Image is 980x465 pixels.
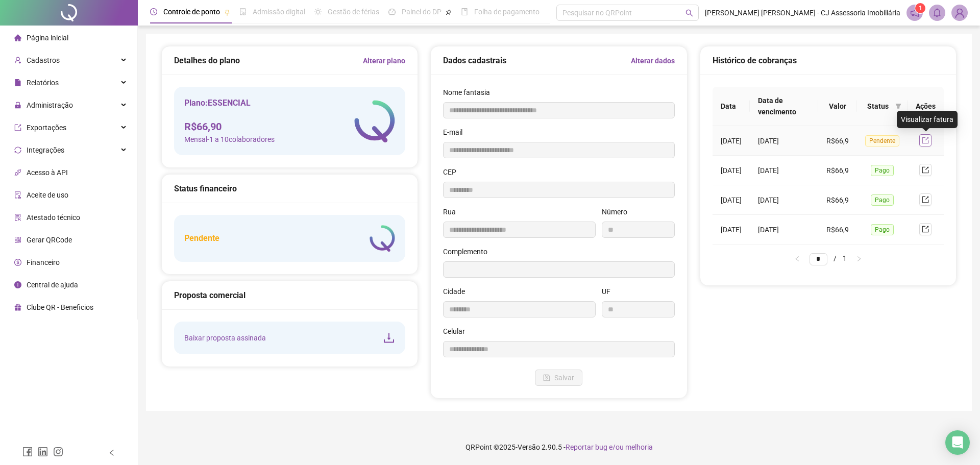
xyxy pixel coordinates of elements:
span: Pendente [865,135,899,146]
label: Nome fantasia [443,87,497,98]
span: Cadastros [27,56,60,64]
span: Pago [871,224,894,235]
td: [DATE] [713,185,750,215]
div: Status financeiro [174,182,405,195]
span: clock-circle [150,8,157,15]
span: Status [865,101,891,112]
span: 1 [919,5,922,12]
span: download [383,332,395,344]
span: export [14,124,21,131]
span: lock [14,102,21,109]
sup: 1 [915,3,925,13]
span: / [834,254,837,262]
span: filter [893,99,903,114]
span: left [794,256,800,262]
span: book [461,8,468,15]
label: E-mail [443,127,469,138]
span: export [922,137,929,144]
footer: QRPoint © 2025 - 2.90.5 - [138,429,980,465]
span: dollar [14,259,21,266]
span: Reportar bug e/ou melhoria [566,443,653,451]
a: Alterar dados [631,55,675,66]
span: Pago [871,165,894,176]
label: Rua [443,206,462,217]
span: audit [14,191,21,199]
span: Financeiro [27,258,60,266]
li: Próxima página [851,253,867,265]
span: Pago [871,194,894,206]
td: R$66,9 [818,126,857,156]
span: Integrações [27,146,64,154]
button: Salvar [535,370,582,386]
span: gift [14,304,21,311]
span: qrcode [14,236,21,243]
span: [PERSON_NAME] [PERSON_NAME] - CJ Assessoria Imobiliária [705,7,900,18]
span: Gerar QRCode [27,236,72,244]
span: pushpin [224,9,230,15]
label: Complemento [443,246,494,257]
span: pushpin [446,9,452,15]
th: Data de vencimento [750,87,818,126]
span: right [856,256,862,262]
span: Central de ajuda [27,281,78,289]
td: R$66,9 [818,156,857,185]
span: file [14,79,21,86]
h5: Dados cadastrais [443,55,506,67]
span: Painel do DP [402,8,442,16]
span: bell [933,8,942,17]
span: Página inicial [27,34,68,42]
span: Relatórios [27,79,59,87]
span: Mensal - 1 a 10 colaboradores [184,134,275,145]
span: linkedin [38,447,48,457]
span: file-done [239,8,247,15]
td: R$66,9 [818,215,857,244]
button: right [851,253,867,265]
span: api [14,169,21,176]
a: Alterar plano [363,55,405,66]
th: Ações [908,87,944,126]
span: sun [314,8,322,15]
span: home [14,34,21,41]
span: Controle de ponto [163,8,220,16]
img: 82403 [952,5,967,20]
span: user-add [14,57,21,64]
h4: R$ 66,90 [184,119,275,134]
span: Atestado técnico [27,213,80,222]
span: Gestão de férias [328,8,379,16]
span: Aceite de uso [27,191,68,199]
td: [DATE] [750,215,818,244]
td: R$66,9 [818,185,857,215]
div: Histórico de cobranças [713,54,944,67]
h5: Pendente [184,232,219,244]
button: left [789,253,805,265]
span: facebook [22,447,33,457]
span: export [922,166,929,174]
span: export [922,196,929,203]
span: Acesso à API [27,168,68,177]
h5: Detalhes do plano [174,55,240,67]
span: left [108,449,115,456]
span: search [685,9,693,17]
h5: Plano: ESSENCIAL [184,97,275,109]
label: Número [602,206,634,217]
span: export [922,226,929,233]
label: CEP [443,166,463,178]
td: [DATE] [750,126,818,156]
img: logo-atual-colorida-simples.ef1a4d5a9bda94f4ab63.png [354,100,395,142]
span: sync [14,146,21,154]
span: info-circle [14,281,21,288]
label: Cidade [443,286,472,297]
span: solution [14,214,21,221]
td: [DATE] [713,126,750,156]
span: Admissão digital [253,8,305,16]
td: [DATE] [750,156,818,185]
span: Exportações [27,124,66,132]
th: Valor [818,87,857,126]
span: Versão [518,443,540,451]
td: [DATE] [713,215,750,244]
span: Baixar proposta assinada [184,332,266,344]
img: logo-atual-colorida-simples.ef1a4d5a9bda94f4ab63.png [370,225,395,252]
span: Folha de pagamento [474,8,540,16]
td: [DATE] [713,156,750,185]
span: instagram [53,447,63,457]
